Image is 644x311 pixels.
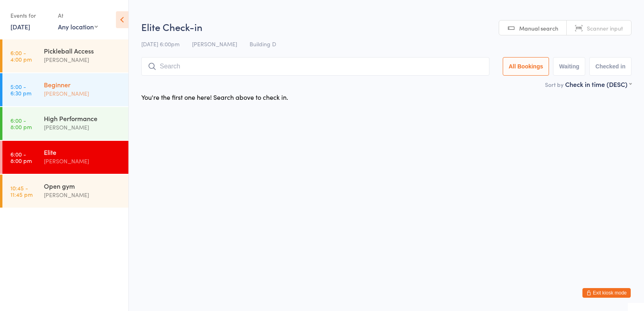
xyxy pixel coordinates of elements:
div: Pickleball Access [44,46,122,55]
div: At [58,9,98,22]
button: Checked in [589,57,632,76]
div: High Performance [44,114,122,123]
div: [PERSON_NAME] [44,55,122,64]
time: 6:00 - 4:00 pm [10,49,32,62]
span: Manual search [519,24,558,32]
div: [PERSON_NAME] [44,157,122,166]
button: Exit kiosk mode [582,288,631,298]
div: [PERSON_NAME] [44,190,122,200]
div: [PERSON_NAME] [44,123,122,132]
time: 10:45 - 11:45 pm [10,185,33,198]
div: Events for [10,9,50,22]
span: [PERSON_NAME] [192,40,237,48]
a: 10:45 -11:45 pmOpen gym[PERSON_NAME] [2,175,128,208]
time: 6:00 - 8:00 pm [10,151,32,164]
span: Building D [250,40,276,48]
button: Waiting [553,57,585,76]
span: Scanner input [587,24,623,32]
div: Elite [44,148,122,157]
a: 6:00 -8:00 pmHigh Performance[PERSON_NAME] [2,107,128,140]
a: 6:00 -8:00 pmElite[PERSON_NAME] [2,141,128,174]
time: 5:00 - 6:30 pm [10,83,31,96]
div: [PERSON_NAME] [44,89,122,98]
h2: Elite Check-in [141,20,632,33]
button: All Bookings [503,57,549,76]
span: [DATE] 6:00pm [141,40,180,48]
a: [DATE] [10,22,30,31]
div: Beginner [44,80,122,89]
div: Any location [58,22,98,31]
a: 5:00 -6:30 pmBeginner[PERSON_NAME] [2,73,128,106]
div: Check in time (DESC) [565,80,632,89]
div: Open gym [44,181,122,190]
div: You're the first one here! Search above to check in. [141,93,288,101]
input: Search [141,57,489,76]
label: Sort by [545,80,563,89]
time: 6:00 - 8:00 pm [10,117,32,130]
a: 6:00 -4:00 pmPickleball Access[PERSON_NAME] [2,39,128,72]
